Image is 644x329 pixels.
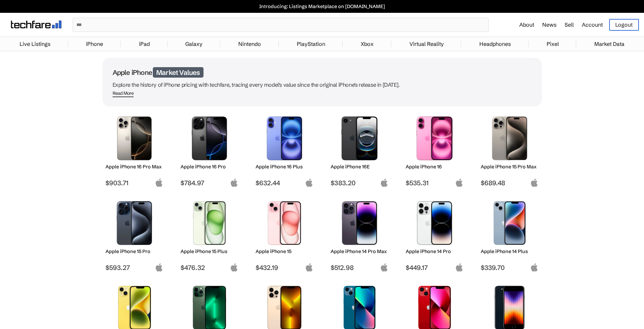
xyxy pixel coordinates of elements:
h2: Apple iPhone 15 Pro Max [481,164,539,170]
a: iPad [136,37,153,51]
span: $476.32 [181,264,238,272]
a: iPhone 15 Apple iPhone 15 $432.19 apple-logo [253,198,317,272]
img: iPhone 16E [336,116,383,160]
img: apple-logo [155,263,163,272]
img: apple-logo [455,263,463,272]
span: $903.71 [105,179,163,187]
h2: Apple iPhone 15 Plus [181,248,238,254]
a: Xbox [357,37,377,51]
p: Explore the history of iPhone pricing with techfare, tracing every model's value since the origin... [113,80,532,89]
h2: Apple iPhone 14 Pro Max [331,248,388,254]
a: Virtual Reality [406,37,447,51]
a: PlayStation [293,37,329,51]
a: About [519,21,534,28]
a: Pixel [543,37,562,51]
h2: Apple iPhone 16E [331,164,388,170]
a: iPhone 15 Pro Apple iPhone 15 Pro $593.27 apple-logo [102,198,167,272]
span: $512.98 [331,264,388,272]
a: Sell [565,21,574,28]
img: iPhone 16 Plus [261,116,308,160]
h2: Apple iPhone 15 Pro [105,248,163,254]
img: apple-logo [155,179,163,187]
img: iPhone 14 Plus [486,201,533,245]
img: iPhone 14 Pro Max [336,201,383,245]
img: apple-logo [380,179,388,187]
img: iPhone 15 Pro Max [486,116,533,160]
span: Read More [113,90,134,97]
img: iPhone 14 Pro [411,201,458,245]
a: News [542,21,556,28]
a: Introducing: Listings Marketplace on [DOMAIN_NAME] [3,3,641,9]
a: iPhone 16 Pro Max Apple iPhone 16 Pro Max $903.71 apple-logo [102,113,167,187]
h2: Apple iPhone 16 Pro [181,164,238,170]
img: techfare logo [11,21,62,28]
a: iPhone 14 Pro Apple iPhone 14 Pro $449.17 apple-logo [403,198,467,272]
span: $449.17 [406,264,463,272]
a: Nintendo [235,37,264,51]
a: Market Data [591,37,628,51]
h2: Apple iPhone 16 Plus [256,164,313,170]
span: $383.20 [331,179,388,187]
a: iPhone [82,37,106,51]
a: Logout [609,19,639,31]
span: $593.27 [105,264,163,272]
img: iPhone 15 [261,201,308,245]
img: apple-logo [380,263,388,272]
span: $535.31 [406,179,463,187]
h2: Apple iPhone 16 [406,164,463,170]
span: $632.44 [256,179,313,187]
img: iPhone 15 Pro [111,201,158,245]
img: apple-logo [455,179,463,187]
a: iPhone 16 Apple iPhone 16 $535.31 apple-logo [403,113,467,187]
span: Market Values [153,67,204,78]
h2: Apple iPhone 14 Plus [481,248,539,254]
a: iPhone 14 Pro Max Apple iPhone 14 Pro Max $512.98 apple-logo [328,198,392,272]
h2: Apple iPhone 15 [256,248,313,254]
img: apple-logo [305,263,313,272]
img: apple-logo [230,263,238,272]
img: iPhone 16 [411,116,458,160]
h2: Apple iPhone 14 Pro [406,248,463,254]
img: apple-logo [230,179,238,187]
span: $784.97 [181,179,238,187]
a: iPhone 16 Plus Apple iPhone 16 Plus $632.44 apple-logo [253,113,317,187]
img: iPhone 16 Pro Max [111,116,158,160]
a: iPhone 14 Plus Apple iPhone 14 Plus $339.70 apple-logo [478,198,542,272]
a: Live Listings [16,37,54,51]
img: iPhone 15 Plus [186,201,233,245]
a: Account [582,21,603,28]
div: Read More [113,90,134,96]
h1: Apple iPhone [113,68,532,77]
img: apple-logo [305,179,313,187]
a: Galaxy [182,37,206,51]
a: Headphones [476,37,514,51]
span: $689.48 [481,179,539,187]
img: apple-logo [530,263,539,272]
a: iPhone 16E Apple iPhone 16E $383.20 apple-logo [328,113,392,187]
a: iPhone 15 Pro Max Apple iPhone 15 Pro Max $689.48 apple-logo [478,113,542,187]
h2: Apple iPhone 16 Pro Max [105,164,163,170]
a: iPhone 15 Plus Apple iPhone 15 Plus $476.32 apple-logo [177,198,242,272]
span: $339.70 [481,264,539,272]
img: iPhone 16 Pro [186,116,233,160]
span: $432.19 [256,264,313,272]
img: apple-logo [530,179,539,187]
a: iPhone 16 Pro Apple iPhone 16 Pro $784.97 apple-logo [177,113,242,187]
